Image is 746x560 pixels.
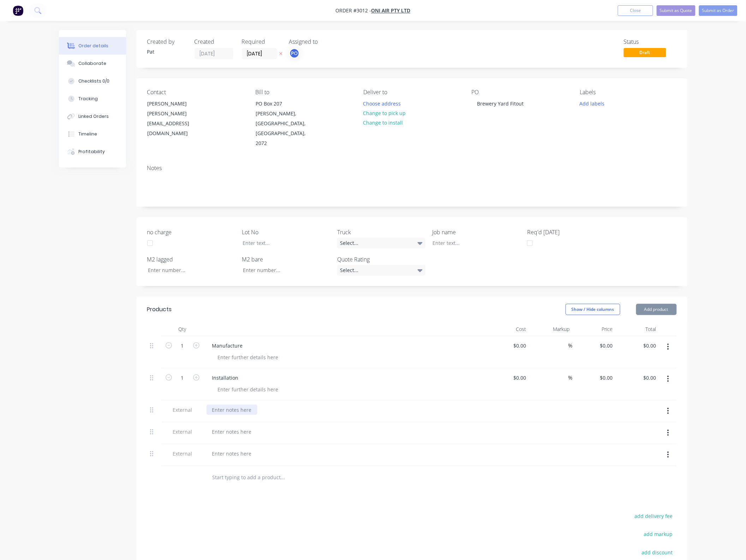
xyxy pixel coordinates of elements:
[59,90,126,108] button: Tracking
[78,60,106,67] div: Collaborate
[13,5,23,16] img: Factory
[640,530,677,539] button: add markup
[337,238,425,248] div: Select...
[195,38,233,45] div: Created
[289,48,300,59] button: PO
[78,96,98,102] div: Tracking
[256,109,314,148] div: [PERSON_NAME], [GEOGRAPHIC_DATA], [GEOGRAPHIC_DATA], 2072
[78,113,109,120] div: Linked Orders
[242,255,330,264] label: M2 bare
[147,48,186,55] div: Pat
[624,38,677,45] div: Status
[568,342,573,350] span: %
[59,108,126,125] button: Linked Orders
[164,428,201,435] span: External
[631,512,677,521] button: add delivery fee
[161,322,204,336] div: Qty
[78,78,109,84] div: Checklists 0/0
[78,149,105,155] div: Profitability
[237,265,330,276] input: Enter number...
[359,108,410,118] button: Change to pick up
[566,304,620,315] button: Show / Hide columns
[573,322,616,336] div: Price
[472,89,568,96] div: PO
[207,373,244,383] div: Installation
[616,322,659,336] div: Total
[699,5,738,16] button: Submit as Order
[432,228,520,236] label: Job name
[147,305,172,314] div: Products
[363,89,460,96] div: Deliver to
[78,131,97,137] div: Timeline
[148,99,206,109] div: [PERSON_NAME]
[147,38,186,45] div: Created by
[359,118,407,127] button: Change to install
[147,89,244,96] div: Contact
[289,38,360,45] div: Assigned to
[147,228,235,236] label: no charge
[624,48,666,57] span: Draft
[336,7,371,14] span: Order #3012 -
[242,228,330,236] label: Lot No
[207,341,249,351] div: Manufacture
[256,99,314,109] div: PO Box 207
[142,98,212,139] div: [PERSON_NAME][PERSON_NAME][EMAIL_ADDRESS][DOMAIN_NAME]
[657,5,696,16] button: Submit as Quote
[638,548,677,558] button: add discount
[486,322,530,336] div: Cost
[250,98,320,149] div: PO Box 207[PERSON_NAME], [GEOGRAPHIC_DATA], [GEOGRAPHIC_DATA], 2072
[618,5,653,16] button: Close
[59,55,126,72] button: Collaborate
[78,43,108,49] div: Order details
[147,165,677,171] div: Notes
[529,322,573,336] div: Markup
[59,72,126,90] button: Checklists 0/0
[242,38,281,45] div: Required
[59,37,126,55] button: Order details
[59,125,126,143] button: Timeline
[568,374,573,382] span: %
[164,450,201,457] span: External
[576,98,608,108] button: Add labels
[636,304,677,315] button: Add product
[59,143,126,161] button: Profitability
[371,7,411,14] a: Oni Air Pty Ltd
[212,470,353,484] input: Start typing to add a product...
[148,109,206,138] div: [PERSON_NAME][EMAIL_ADDRESS][DOMAIN_NAME]
[527,228,615,236] label: Req'd [DATE]
[337,228,425,236] label: Truck
[164,406,201,414] span: External
[337,255,425,264] label: Quote Rating
[255,89,352,96] div: Bill to
[472,98,530,109] div: Brewery Yard Fitout
[147,255,235,264] label: M2 lagged
[142,265,235,276] input: Enter number...
[580,89,676,96] div: Labels
[337,265,425,276] div: Select...
[359,98,405,108] button: Choose address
